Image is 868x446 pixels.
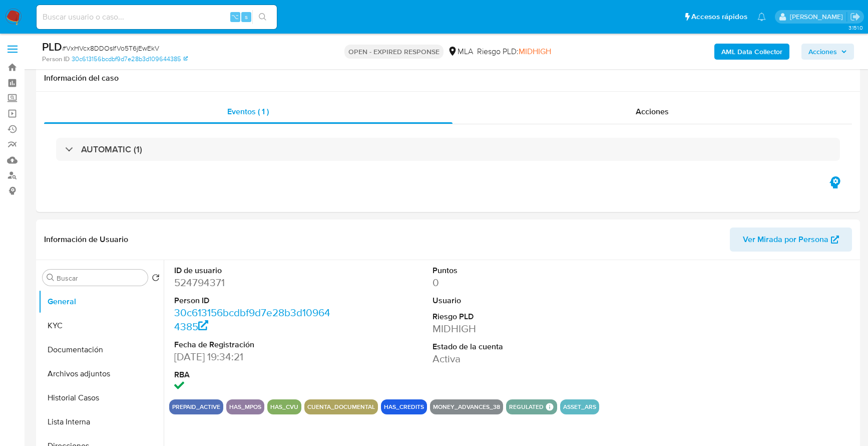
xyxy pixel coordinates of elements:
dt: Puntos [432,265,595,276]
button: prepaid_active [172,405,220,409]
button: Documentación [39,338,164,362]
span: Riesgo PLD: [477,46,551,57]
a: Salir [850,12,860,22]
dt: ID de usuario [174,265,336,276]
a: 30c613156bcdbf9d7e28b3d109644385 [72,55,188,64]
button: Buscar [47,274,55,282]
span: ⌥ [231,12,239,22]
h3: AUTOMATIC (1) [81,144,142,155]
dt: Person ID [174,295,336,306]
button: Archivos adjuntos [39,362,164,386]
button: has_mpos [229,405,261,409]
span: # VxHVcx8DDOsIfVo5T6jEwEkV [62,43,159,53]
button: money_advances_38 [433,405,500,409]
dt: Usuario [432,295,595,306]
button: search-icon [252,10,273,24]
h1: Información del caso [44,73,852,83]
dt: Riesgo PLD [432,311,595,322]
button: has_cvu [270,405,298,409]
button: Historial Casos [39,386,164,410]
dd: MIDHIGH [432,322,595,336]
span: Acciones [636,106,669,117]
input: Buscar [57,274,144,283]
button: Ver Mirada por Persona [730,228,852,252]
a: Notificaciones [757,13,766,21]
dd: 0 [432,276,595,290]
span: Eventos ( 1 ) [227,106,269,117]
dt: Estado de la cuenta [432,341,595,352]
button: cuenta_documental [307,405,375,409]
span: Ver Mirada por Persona [743,228,828,252]
input: Buscar usuario o caso... [37,11,277,24]
span: s [245,12,248,22]
button: AML Data Collector [714,44,789,60]
div: AUTOMATIC (1) [56,138,840,161]
dt: RBA [174,369,336,380]
a: 30c613156bcdbf9d7e28b3d109644385 [174,305,330,334]
button: Lista Interna [39,410,164,434]
div: MLA [448,46,473,57]
button: Acciones [801,44,854,60]
dd: Activa [432,352,595,366]
b: AML Data Collector [721,44,782,60]
button: General [39,290,164,314]
b: PLD [42,39,62,55]
span: Accesos rápidos [691,12,747,22]
dt: Fecha de Registración [174,339,336,350]
button: KYC [39,314,164,338]
p: OPEN - EXPIRED RESPONSE [344,45,444,59]
span: MIDHIGH [519,46,551,57]
span: Acciones [808,44,837,60]
dd: [DATE] 19:34:21 [174,350,336,364]
b: Person ID [42,55,70,64]
button: Volver al orden por defecto [152,274,160,285]
button: has_credits [384,405,424,409]
p: stefania.bordes@mercadolibre.com [790,12,846,22]
button: regulated [509,405,544,409]
h1: Información de Usuario [44,235,128,245]
button: asset_ars [563,405,596,409]
dd: 524794371 [174,276,336,290]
